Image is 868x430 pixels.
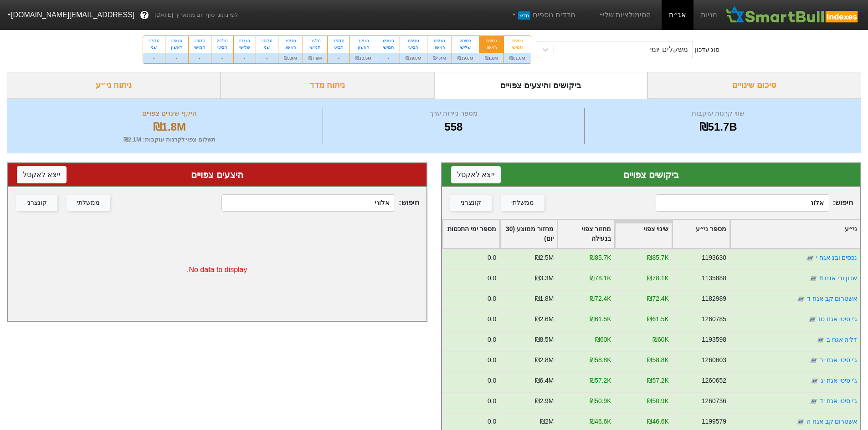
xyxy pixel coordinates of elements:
[647,273,668,283] div: ₪78.1K
[595,335,611,344] div: ₪60K
[821,377,857,384] a: ג'י סיטי אגח יג
[673,220,729,248] div: Toggle SortBy
[805,253,814,263] img: tase link
[487,253,496,263] div: 0.0
[818,315,857,323] a: ג'י סיטי אגח טז
[518,11,530,20] span: חדש
[509,38,525,44] div: 25/09
[590,355,611,365] div: ₪58.8K
[796,417,805,426] img: tase link
[427,53,452,63] div: ₪4.4M
[647,355,668,365] div: ₪58.8K
[487,294,496,304] div: 0.0
[816,335,825,344] img: tase link
[590,376,611,385] div: ₪57.2K
[558,220,614,248] div: Toggle SortBy
[809,397,818,406] img: tase link
[406,44,421,51] div: רביעי
[308,44,322,51] div: חמישי
[221,194,395,212] input: 0 רשומות...
[590,417,611,426] div: ₪46.6K
[808,315,817,324] img: tase link
[451,166,501,183] button: ייצא לאקסל
[701,355,726,365] div: 1260603
[443,220,499,248] div: Toggle SortBy
[587,108,849,119] div: שווי קרנות עוקבות
[221,72,434,99] div: ניתוח מדד
[809,356,818,365] img: tase link
[534,253,554,263] div: ₪2.5M
[19,108,320,119] div: היקף שינויים צפויים
[501,195,544,211] button: ממשלתי
[806,418,857,425] a: אשטרום קב אגח ה
[534,314,554,324] div: ₪2.6M
[284,44,297,51] div: ראשון
[262,44,272,51] div: שני
[457,38,473,44] div: 30/09
[590,253,611,263] div: ₪85.7K
[461,198,481,208] div: קונצרני
[77,198,100,208] div: ממשלתי
[406,38,421,44] div: 08/10
[509,44,525,51] div: חמישי
[400,53,427,63] div: ₪19.8M
[217,38,228,44] div: 22/10
[479,53,503,63] div: ₪1.8M
[647,314,668,324] div: ₪61.5K
[649,44,688,55] div: משקלים יומי
[328,53,349,63] div: -
[217,44,228,51] div: רביעי
[810,376,819,385] img: tase link
[26,198,47,208] div: קונצרני
[189,53,211,63] div: -
[796,294,805,304] img: tase link
[534,355,554,365] div: ₪2.8M
[256,53,278,63] div: -
[211,53,233,63] div: -
[433,38,446,44] div: 05/10
[325,108,582,119] div: מספר ניירות ערך
[485,38,498,44] div: 28/09
[695,45,720,55] div: סוג עדכון
[647,417,668,426] div: ₪46.6K
[149,38,159,44] div: 27/10
[377,53,400,63] div: -
[647,396,668,406] div: ₪50.9K
[434,72,648,99] div: ביקושים והיצעים צפויים
[383,44,394,51] div: חמישי
[8,219,426,321] div: No data to display.
[19,135,320,144] div: תשלום צפוי לקרנות עוקבות : ₪2.1M
[239,44,250,51] div: שלישי
[487,396,496,406] div: 0.0
[724,6,861,24] img: SmartBull
[194,38,205,44] div: 23/10
[149,44,159,51] div: שני
[457,44,473,51] div: שלישי
[647,376,668,385] div: ₪57.2K
[355,44,371,51] div: ראשון
[234,53,256,63] div: -
[67,195,110,211] button: ממשלתי
[262,38,272,44] div: 20/10
[590,294,611,304] div: ₪72.4K
[451,168,852,182] div: ביקושים צפויים
[590,396,611,406] div: ₪50.9K
[350,53,377,63] div: ₪10.5M
[487,314,496,324] div: 0.0
[433,44,446,51] div: ראשון
[511,198,534,208] div: ממשלתי
[819,274,857,282] a: שכון ובי אגח 8
[504,53,531,63] div: ₪81.6M
[826,336,857,343] a: דליה אגח ב
[165,53,188,63] div: -
[534,273,554,283] div: ₪3.3M
[308,38,322,44] div: 16/10
[278,53,303,63] div: ₪3.9M
[656,194,853,212] span: חיפוש :
[171,38,183,44] div: 26/10
[143,53,165,63] div: -
[652,335,669,344] div: ₪60K
[730,220,860,248] div: Toggle SortBy
[507,6,579,24] a: מדדים נוספיםחדש
[701,314,726,324] div: 1260785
